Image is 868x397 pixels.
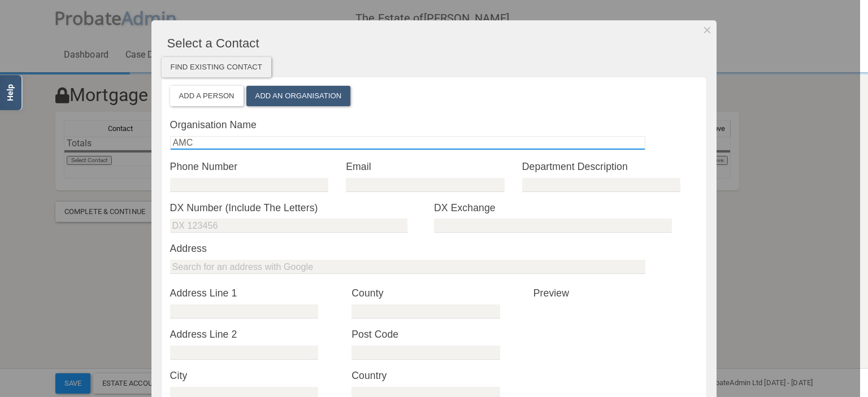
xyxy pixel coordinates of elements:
[170,260,645,274] input: Search for an address with Google
[167,37,707,50] h4: Select a Contact
[170,368,335,383] label: City
[434,200,698,215] label: DX Exchange
[170,117,698,132] label: Organisation Name
[351,368,517,383] label: Country
[246,86,351,106] button: Add an Organisation
[170,286,335,300] label: Address Line 1
[170,241,698,256] label: Address
[170,200,434,215] label: DX Number (Include The Letters)
[351,327,517,342] label: Post Code
[170,159,346,174] label: Phone Number
[698,20,717,40] button: Dismiss
[170,86,244,106] button: Add a Person
[346,159,522,174] label: Email
[162,57,271,77] div: Find existing contact
[170,219,408,233] input: DX 123456
[170,327,335,342] label: Address Line 2
[351,286,517,300] label: County
[522,159,698,174] label: Department Description
[533,286,698,300] p: Preview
